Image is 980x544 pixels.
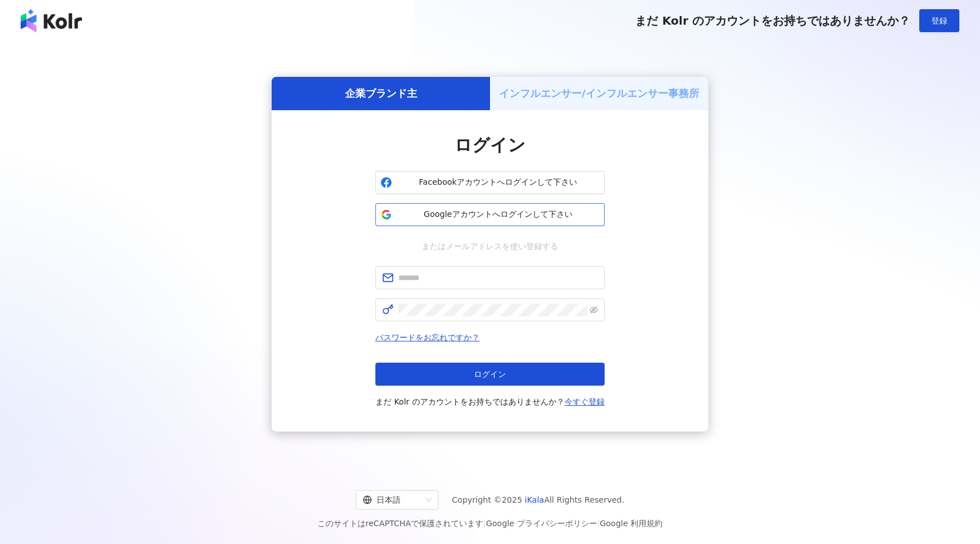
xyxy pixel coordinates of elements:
span: まだ Kolr のアカウントをお持ちではありませんか？ [375,395,605,409]
div: 日本語 [363,491,421,509]
h5: 企業ブランド主 [345,86,417,100]
a: iKala [525,495,544,504]
a: 今すぐ登録 [565,397,605,406]
span: このサイトはreCAPTCHAで保護されています [317,516,663,530]
span: ログイン [454,135,526,155]
h5: インフルエンサー/インフルエンサー事務所 [499,86,699,100]
img: logo [21,9,82,32]
span: Googleアカウントへログインして下さい [397,209,599,220]
a: Google プライバシーポリシー [486,519,597,528]
button: ログイン [375,363,605,386]
span: 登録 [931,16,947,25]
span: まだ Kolr のアカウントをお持ちではありませんか？ [635,14,910,28]
a: Google 利用規約 [599,519,663,528]
span: またはメールアドレスを使い登録する [414,240,566,252]
a: パスワードをお忘れですか？ [375,333,480,342]
button: Facebookアカウントへログインして下さい [375,171,605,194]
span: | [597,519,600,528]
span: ログイン [474,370,506,379]
span: eye-invisible [590,306,598,314]
span: Copyright © 2025 All Rights Reserved. [452,493,625,507]
span: Facebookアカウントへログインして下さい [397,177,599,188]
button: 登録 [919,9,959,32]
span: | [483,519,486,528]
button: Googleアカウントへログインして下さい [375,203,605,226]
